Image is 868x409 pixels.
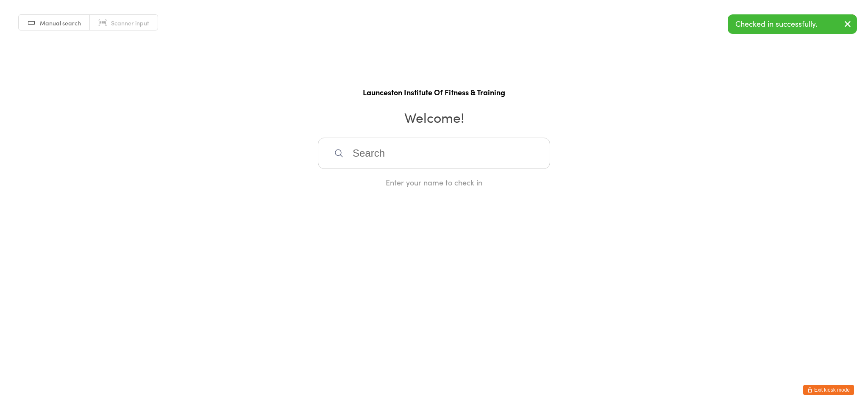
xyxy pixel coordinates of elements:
[8,87,860,97] h1: Launceston Institute Of Fitness & Training
[318,177,550,188] div: Enter your name to check in
[8,108,860,127] h2: Welcome!
[111,19,149,27] span: Scanner input
[728,14,857,34] div: Checked in successfully.
[318,138,550,169] input: Search
[40,19,81,27] span: Manual search
[803,385,854,395] button: Exit kiosk mode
